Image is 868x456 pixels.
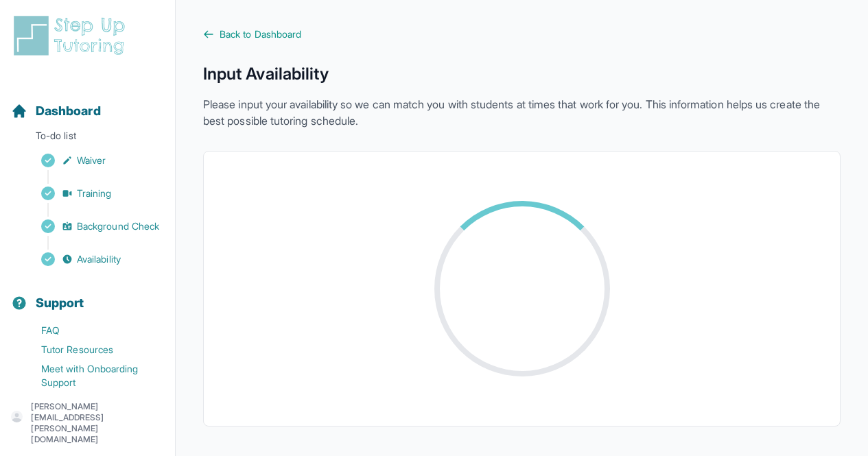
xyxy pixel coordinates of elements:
[11,184,175,203] a: Training
[77,187,112,200] span: Training
[203,63,841,85] h1: Input Availability
[11,250,175,269] a: Availability
[203,96,841,129] p: Please input your availability so we can match you with students at times that work for you. This...
[11,401,164,445] button: [PERSON_NAME][EMAIL_ADDRESS][PERSON_NAME][DOMAIN_NAME]
[220,27,301,41] span: Back to Dashboard
[36,293,84,313] span: Support
[31,401,164,445] p: [PERSON_NAME][EMAIL_ADDRESS][PERSON_NAME][DOMAIN_NAME]
[11,340,175,359] a: Tutor Resources
[11,359,175,392] a: Meet with Onboarding Support
[77,252,121,266] span: Availability
[11,321,175,340] a: FAQ
[11,14,133,58] img: logo
[77,154,106,167] span: Waiver
[203,27,841,41] a: Back to Dashboard
[11,151,175,170] a: Waiver
[5,129,169,148] p: To-do list
[11,101,101,121] a: Dashboard
[11,217,175,236] a: Background Check
[77,219,159,233] span: Background Check
[36,101,101,121] span: Dashboard
[5,80,169,126] button: Dashboard
[5,272,169,318] button: Support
